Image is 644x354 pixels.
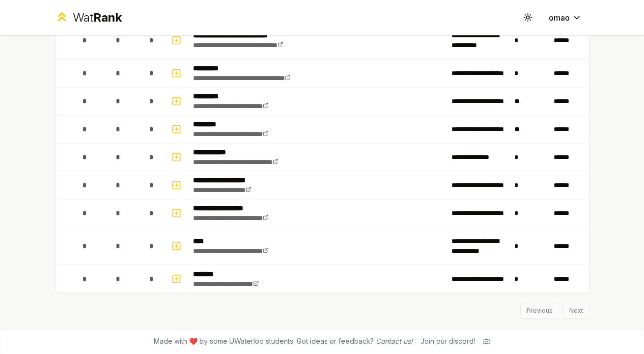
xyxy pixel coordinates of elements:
[73,10,122,26] div: Wat
[420,336,475,346] div: Join our discord!
[55,10,122,26] a: WatRank
[541,9,589,27] button: omao
[376,337,413,345] a: Contact us!
[93,10,122,25] span: Rank
[549,12,570,24] span: omao
[154,336,413,346] span: Made with ❤️ by some UWaterloo students. Got ideas or feedback?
